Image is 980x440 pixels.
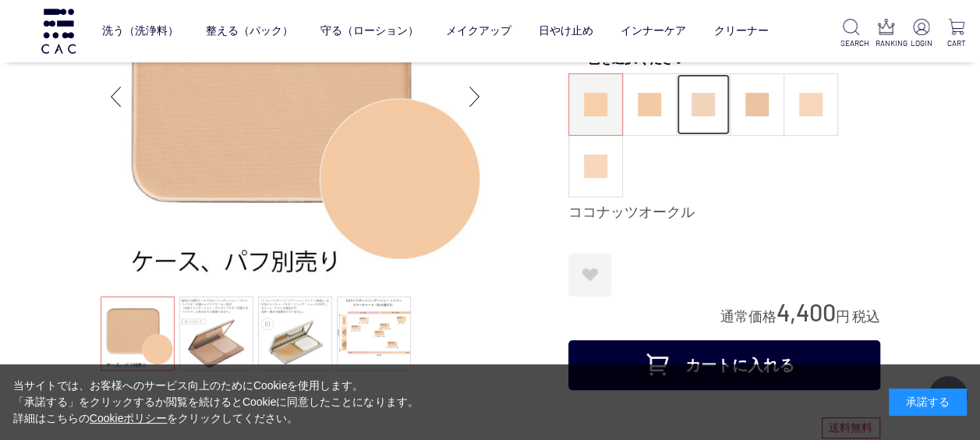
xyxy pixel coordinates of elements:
a: LOGIN [910,19,932,49]
img: ピーチアイボリー [799,93,823,116]
span: 円 [836,309,850,325]
a: ヘーゼルオークル [677,74,730,135]
img: マカダミアオークル [638,93,661,116]
img: ココナッツオークル [584,93,607,116]
a: お気に入りに登録する [568,254,611,296]
div: 当サイトでは、お客様へのサービス向上のためにCookieを使用します。 「承諾する」をクリックするか閲覧を続けるとCookieに同意したことになります。 詳細はこちらの をクリックしてください。 [13,378,419,427]
button: カートに入れる [568,340,880,390]
a: メイクアップ [446,12,511,51]
a: 日やけ止め [539,12,593,51]
img: logo [39,9,78,53]
a: クリーナー [713,12,768,51]
div: Next slide [459,66,490,128]
a: インナーケア [621,12,686,51]
p: SEARCH [840,37,863,49]
span: 税込 [852,309,880,325]
a: RANKING [875,19,897,49]
dl: ピーチベージュ [568,135,623,197]
a: 洗う（洗浄料） [102,12,179,51]
a: SEARCH [840,19,863,49]
p: LOGIN [910,37,932,49]
img: ヘーゼルオークル [692,93,715,116]
span: 4,400 [777,297,836,326]
a: Cookieポリシー [90,412,168,424]
dl: ココナッツオークル [568,73,623,136]
img: アーモンドオークル [745,93,769,116]
a: アーモンドオークル [731,74,784,135]
img: ピーチベージュ [584,154,607,178]
dl: アーモンドオークル [730,73,784,136]
a: 整える（パック） [206,12,293,51]
a: 守る（ローション） [320,12,419,51]
a: ピーチベージュ [569,136,622,197]
p: CART [945,37,968,49]
dl: ピーチアイボリー [784,73,838,136]
dl: マカダミアオークル [622,73,677,136]
span: 通常価格 [720,309,777,325]
a: CART [945,19,968,49]
p: RANKING [875,37,897,49]
dl: ヘーゼルオークル [676,73,731,136]
div: Previous slide [101,66,132,128]
div: ココナッツオークル [568,204,880,222]
div: 承諾する [889,389,967,416]
a: マカダミアオークル [623,74,676,135]
a: ピーチアイボリー [784,74,837,135]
